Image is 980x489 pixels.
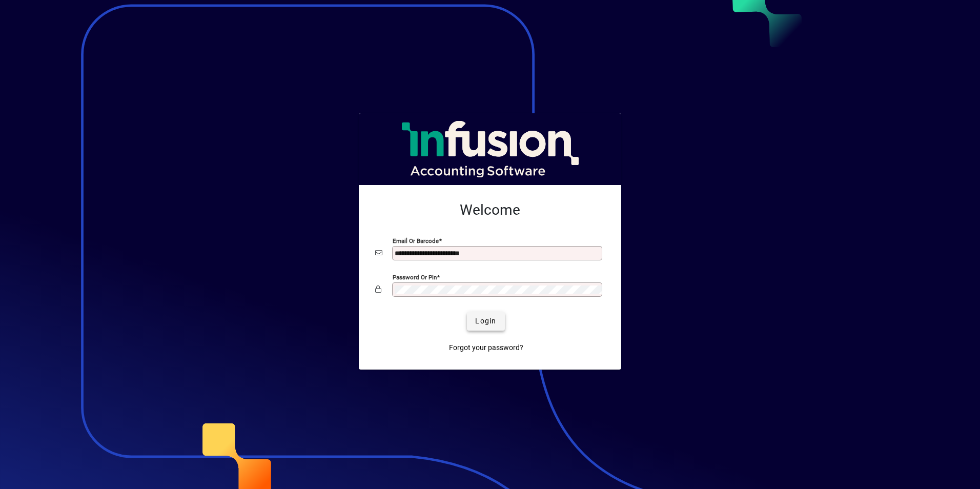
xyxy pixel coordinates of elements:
span: Login [475,316,496,327]
mat-label: Password or Pin [393,273,437,280]
mat-label: Email or Barcode [393,237,439,244]
a: Forgot your password? [445,339,527,357]
button: Login [467,312,504,331]
h2: Welcome [375,201,605,219]
span: Forgot your password? [449,342,523,353]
